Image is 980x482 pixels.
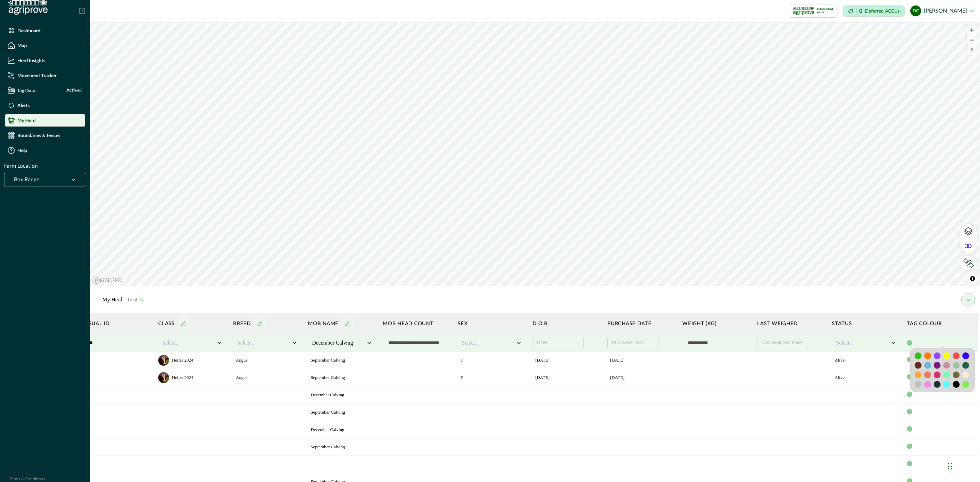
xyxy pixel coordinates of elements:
[790,4,837,18] button: certification logoIndependent Audit
[865,9,900,14] p: Deferred ACCUs
[80,369,155,386] td: 2
[537,340,547,345] span: DOB
[158,372,169,383] img: default_cow.png
[80,386,155,404] td: 20
[80,352,155,369] td: 8
[230,314,305,334] th: Breed
[835,357,869,364] p: Alive
[454,314,529,334] th: Sex
[460,374,494,381] p: F
[17,103,30,108] p: Alerts
[80,404,155,421] td: 6
[17,28,40,33] p: Dashboard
[236,374,270,381] p: Angus
[127,297,144,302] span: Total
[910,3,973,19] button: dylan cronje[PERSON_NAME]
[961,293,975,306] button: my herd
[80,421,155,438] td: 12
[963,258,974,268] img: LkRIKP7pqK064DBUf7vatyaj0RnXiK+1zEGAAAAAElFTkSuQmCC
[607,337,658,349] button: Purchase Date
[305,314,379,334] th: Mob name
[17,148,27,153] p: Help
[817,7,834,14] p: Independent Audit
[829,314,903,334] th: Status
[5,129,85,142] a: Boundaries & fences
[5,69,85,82] a: Movement Tracker
[5,39,85,52] a: Map
[17,133,60,138] p: Boundaries & fences
[155,314,230,334] th: Class
[92,276,122,284] a: Mapbox logo
[177,317,191,331] button: add
[311,409,345,416] p: September Calving
[793,5,814,16] img: certification logo
[948,456,952,477] div: Drag
[4,162,38,170] p: Farm Location
[967,25,977,35] button: Zoom in
[311,374,345,381] p: September Calving
[754,314,829,334] th: Last weighed
[5,144,85,156] a: Help
[535,374,569,381] p: [DATE]
[757,337,808,349] button: Last Weighed Date
[535,357,569,364] p: [DATE]
[311,392,345,398] p: December Calving
[90,22,980,286] canvas: Map
[859,9,862,14] p: 0
[5,99,85,112] a: Alerts
[80,314,155,334] th: Visual ID
[17,43,27,48] p: Map
[762,340,802,345] span: Last Weighed Date
[17,118,36,123] p: My Herd
[17,58,45,63] p: Herd Insights
[17,88,35,93] p: Tag Data
[5,54,85,67] a: Herd Insights
[139,297,144,302] span: 24
[172,357,206,364] p: Heifer 2024
[5,84,85,97] a: Tag DataActive6
[341,317,355,331] button: add
[311,357,345,364] p: September Calving
[529,314,604,334] th: D.O.B
[533,337,584,349] button: DOB
[236,357,270,364] p: Angus
[17,73,56,78] p: Movement Tracker
[5,24,85,37] a: Dashboard
[967,45,977,55] span: Reset bearing to north
[679,314,754,334] th: Weight (kg)
[172,374,206,381] p: Heifer 2024
[610,374,644,381] p: [DATE]
[158,355,169,366] img: default_cow.png
[311,444,345,450] p: September Calving
[967,45,977,55] button: Reset bearing to north
[610,357,644,364] p: [DATE]
[80,88,82,93] span: 6
[102,296,144,304] p: My Herd
[604,314,679,334] th: Purchase date
[254,317,267,331] button: add
[311,426,345,433] p: December Calving
[5,114,85,127] a: My Herd
[612,340,643,345] span: Purchase Date
[967,35,977,45] button: Zoom out
[66,87,82,94] span: Active
[903,314,978,334] th: Tag Colour
[379,314,454,334] th: Mob head count
[968,275,977,283] button: Toggle attribution
[946,449,980,482] iframe: Chat Widget
[460,357,494,364] p: F
[80,438,155,456] td: 18
[835,374,869,381] p: Alive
